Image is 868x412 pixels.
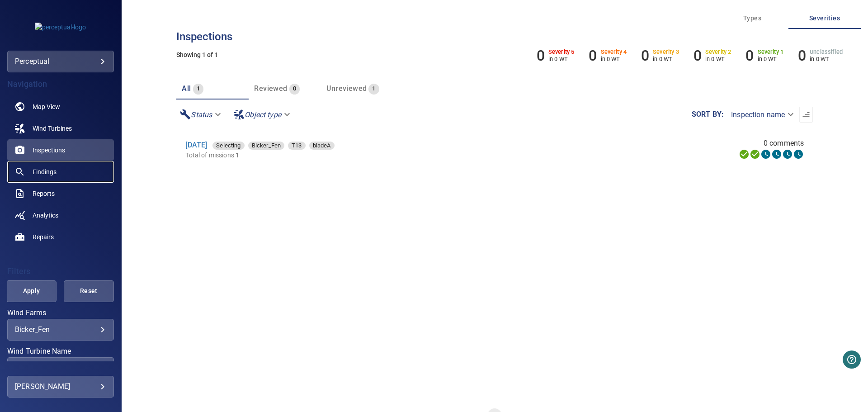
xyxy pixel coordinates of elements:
a: reports noActive [7,183,114,204]
span: 0 [289,84,300,94]
a: windturbines noActive [7,118,114,139]
svg: Matching 0% [782,149,793,160]
li: Severity Unclassified [798,47,843,64]
span: Apply [18,285,45,297]
div: T13 [288,142,305,150]
svg: Selecting 0% [760,149,771,160]
a: findings noActive [7,161,114,183]
h3: Inspections [176,31,813,43]
span: 1 [193,84,203,94]
span: Map View [33,102,60,111]
span: Reports [33,189,55,198]
div: [PERSON_NAME] [15,379,106,394]
svg: Classification 0% [793,149,804,160]
label: Wind Farms [7,309,114,317]
span: Selecting [212,141,244,150]
button: Apply [6,280,57,302]
em: Status [191,110,212,119]
h6: Severity 5 [548,49,575,55]
a: repairs noActive [7,226,114,248]
a: analytics noActive [7,204,114,226]
div: Bicker_Fen [248,142,285,150]
span: Severities [794,13,855,24]
svg: Data Formatted 100% [750,149,760,160]
div: Status [176,107,226,123]
a: map noActive [7,96,114,118]
button: Sort list from oldest to newest [799,107,813,123]
h6: Severity 2 [705,49,731,55]
div: perceptual [7,51,114,72]
div: Wind Farms [7,319,114,341]
h4: Filters [7,267,114,276]
h6: Severity 3 [653,49,679,55]
h6: 0 [798,47,806,64]
h4: Navigation [7,80,114,89]
span: bladeA [309,141,335,150]
li: Severity 1 [745,47,783,64]
span: Reset [75,285,103,297]
h5: Showing 1 of 1 [176,52,813,58]
a: [DATE] [185,141,207,149]
div: bladeA [309,142,335,150]
li: Severity 4 [589,47,627,64]
span: All [182,84,191,93]
em: Object type [245,110,281,119]
h6: Severity 1 [758,49,784,55]
div: perceptual [15,54,106,69]
span: Repairs [33,232,54,242]
span: Wind Turbines [33,124,72,133]
h6: 0 [537,47,545,64]
button: Reset [64,280,114,302]
p: in 0 WT [653,56,679,62]
h6: 0 [745,47,754,64]
a: inspections active [7,139,114,161]
span: Types [722,13,783,24]
p: in 0 WT [810,56,843,62]
span: Reviewed [254,84,287,93]
p: in 0 WT [548,56,575,62]
h6: 0 [693,47,702,64]
span: Inspections [33,146,65,155]
span: Bicker_Fen [248,141,285,150]
h6: 0 [641,47,649,64]
span: Analytics [33,211,58,220]
svg: Uploading 100% [739,149,750,160]
div: Inspection name [724,107,799,123]
span: 1 [368,84,379,94]
span: T13 [288,141,305,150]
p: Total of missions 1 [185,151,538,160]
span: 0 comments [764,138,804,149]
div: Object type [230,107,296,123]
svg: ML Processing 0% [771,149,782,160]
p: in 0 WT [705,56,731,62]
div: Wind Turbine Name [7,357,114,379]
li: Severity 2 [693,47,731,64]
h6: Severity 4 [601,49,627,55]
div: Selecting [212,142,244,150]
li: Severity 3 [641,47,679,64]
label: Wind Turbine Name [7,348,114,355]
h6: 0 [589,47,597,64]
span: Findings [33,167,57,176]
div: Bicker_Fen [15,325,106,334]
p: in 0 WT [758,56,784,62]
h6: Unclassified [810,49,843,55]
li: Severity 5 [537,47,575,64]
p: in 0 WT [601,56,627,62]
img: perceptual-logo [35,23,86,32]
label: Sort by : [692,111,724,118]
span: Unreviewed [326,84,367,93]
